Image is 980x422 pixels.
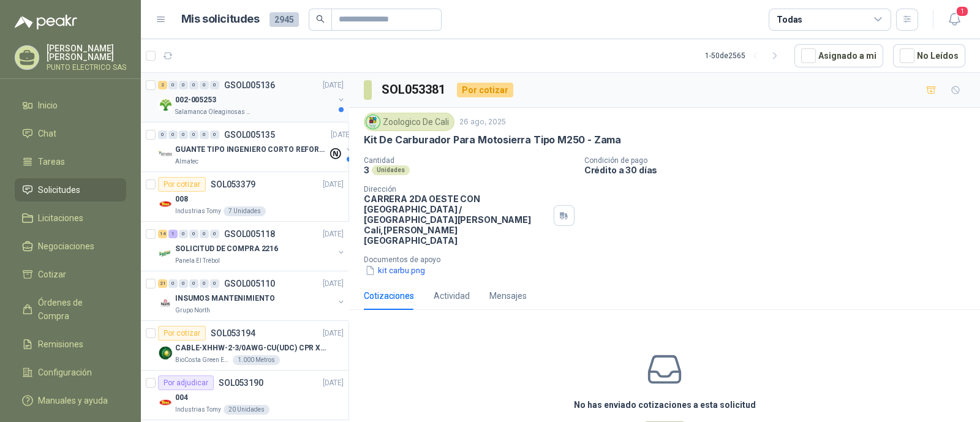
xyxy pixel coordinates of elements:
[38,239,94,253] span: Negociaciones
[38,99,58,112] span: Inicio
[175,243,278,255] p: SOLICITUD DE COMPRA 2216
[15,15,77,29] img: Logo peakr
[175,355,230,365] p: BioCosta Green Energy S.A.S
[38,268,66,281] span: Cotizar
[15,206,126,230] a: Licitaciones
[15,150,126,173] a: Tareas
[168,130,178,139] div: 0
[158,276,346,315] a: 21 0 0 0 0 0 GSOL005110[DATE] Company LogoINSUMOS MANTENIMIENTOGrupo North
[175,342,328,354] p: CABLE-XHHW-2-3/0AWG-CU(UDC) CPR XLPE FR
[179,279,188,288] div: 0
[364,156,575,165] p: Cantidad
[158,326,206,341] div: Por cotizar
[141,371,349,420] a: Por adjudicarSOL053190[DATE] Company Logo004Industrias Tomy20 Unidades
[705,46,785,66] div: 1 - 50 de 2565
[38,394,108,407] span: Manuales y ayuda
[158,395,173,410] img: Company Logo
[200,279,209,288] div: 0
[175,392,188,404] p: 004
[158,227,346,266] a: 14 1 0 0 0 0 GSOL005118[DATE] Company LogoSOLICITUD DE COMPRA 2216Panela El Trébol
[943,9,965,31] button: 1
[434,289,470,303] div: Actividad
[219,379,263,387] p: SOL053190
[211,180,255,189] p: SOL053379
[489,289,527,303] div: Mensajes
[224,279,275,288] p: GSOL005110
[158,246,173,261] img: Company Logo
[211,329,255,337] p: SOL053194
[364,264,426,277] button: kit carbu.png
[175,293,274,304] p: INSUMOS MANTENIMIENTO
[364,255,975,264] p: Documentos de apoyo
[158,345,173,360] img: Company Logo
[366,115,380,129] img: Company Logo
[158,81,167,89] div: 2
[158,78,346,117] a: 2 0 0 0 0 0 GSOL005136[DATE] Company Logo002-005253Salamanca Oleaginosas SAS
[584,165,975,175] p: Crédito a 30 días
[47,64,126,71] p: PUNTO ELECTRICO SAS
[141,172,349,222] a: Por cotizarSOL053379[DATE] Company Logo008Industrias Tomy7 Unidades
[224,230,275,238] p: GSOL005118
[15,291,126,328] a: Órdenes de Compra
[269,12,299,27] span: 2945
[233,355,280,365] div: 1.000 Metros
[210,130,219,139] div: 0
[323,179,344,190] p: [DATE]
[38,337,83,351] span: Remisiones
[210,81,219,89] div: 0
[141,321,349,371] a: Por cotizarSOL053194[DATE] Company LogoCABLE-XHHW-2-3/0AWG-CU(UDC) CPR XLPE FRBioCosta Green Ener...
[200,130,209,139] div: 0
[175,206,221,216] p: Industrias Tomy
[316,15,325,23] span: search
[382,80,447,99] h3: SOL053381
[175,256,220,266] p: Panela El Trébol
[323,80,344,91] p: [DATE]
[200,81,209,89] div: 0
[38,155,65,168] span: Tareas
[224,206,266,216] div: 7 Unidades
[168,81,178,89] div: 0
[323,328,344,339] p: [DATE]
[158,230,167,238] div: 14
[158,279,167,288] div: 21
[179,130,188,139] div: 0
[158,130,167,139] div: 0
[200,230,209,238] div: 0
[323,228,344,240] p: [DATE]
[168,230,178,238] div: 1
[15,178,126,202] a: Solicitudes
[224,81,275,89] p: GSOL005136
[224,405,269,415] div: 20 Unidades
[210,279,219,288] div: 0
[15,122,126,145] a: Chat
[175,306,210,315] p: Grupo North
[457,83,513,97] div: Por cotizar
[158,177,206,192] div: Por cotizar
[38,183,80,197] span: Solicitudes
[158,97,173,112] img: Company Logo
[175,144,328,156] p: GUANTE TIPO INGENIERO CORTO REFORZADO
[175,194,188,205] p: 008
[794,44,883,67] button: Asignado a mi
[584,156,975,165] p: Condición de pago
[364,185,549,194] p: Dirección
[893,44,965,67] button: No Leídos
[158,127,354,167] a: 0 0 0 0 0 0 GSOL005135[DATE] Company LogoGUANTE TIPO INGENIERO CORTO REFORZADOAlmatec
[15,361,126,384] a: Configuración
[364,194,549,246] p: CARRERA 2DA OESTE CON [GEOGRAPHIC_DATA] / [GEOGRAPHIC_DATA][PERSON_NAME] Cali , [PERSON_NAME][GEO...
[168,279,178,288] div: 0
[47,44,126,61] p: [PERSON_NAME] [PERSON_NAME]
[158,197,173,211] img: Company Logo
[38,296,115,323] span: Órdenes de Compra
[189,81,198,89] div: 0
[777,13,802,26] div: Todas
[364,113,454,131] div: Zoologico De Cali
[179,230,188,238] div: 0
[15,263,126,286] a: Cotizar
[158,296,173,311] img: Company Logo
[158,147,173,162] img: Company Logo
[189,279,198,288] div: 0
[364,134,621,146] p: Kit De Carburador Para Motosierra Tipo M250 - Zama
[158,375,214,390] div: Por adjudicar
[189,230,198,238] div: 0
